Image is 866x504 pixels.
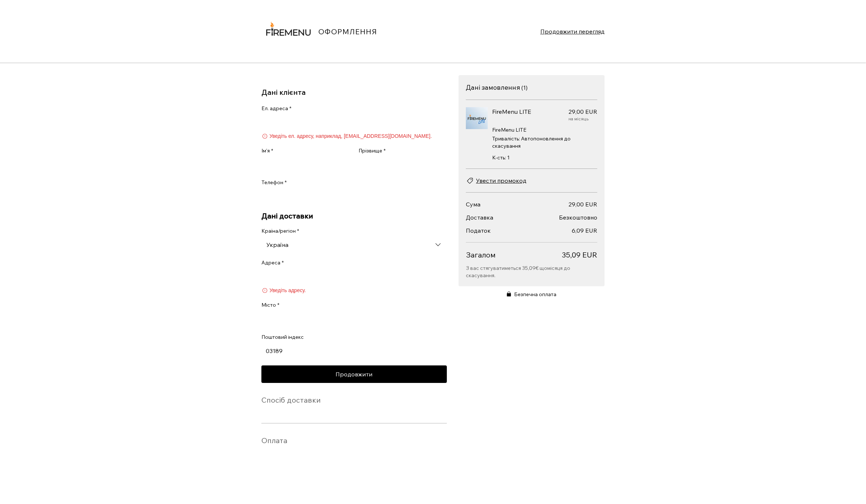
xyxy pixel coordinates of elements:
label: Ел. адреса [261,105,291,112]
label: Ім’я [261,147,273,155]
span: 35,09 EUR [562,250,597,260]
span: З вас стягуватиметься 35,09€ щомісяця до скасування. [466,264,597,279]
span: Продовжити [336,371,373,377]
h2: Дані доставки [261,211,447,220]
span: Доставка [466,214,493,221]
span: К-сть: 1 [492,154,510,161]
label: Поштовий індекс [261,334,304,341]
label: Місто [261,302,279,309]
section: Розбивка суми до сплати [466,200,597,260]
span: Загалом [466,250,562,260]
span: Увести промокод [476,176,526,185]
span: 29,00 EUR [568,201,597,208]
span: Податок [466,227,491,234]
span: Безкоштовно [559,214,597,221]
span: на місяць [568,116,597,122]
span: Безпечна оплата [514,291,556,298]
span: Ціна 29,00 EUR [568,107,597,116]
img: Якщо натиснути на логотип Maksym Popov, ви перейдете на головну сторінку [261,4,315,58]
ul: Позиції [466,100,597,169]
svg: Безпечна оплата [507,291,511,296]
input: Поштовий індекс [261,344,442,358]
input: Телефон [261,189,442,204]
input: Ім’я [261,157,345,172]
label: Адреса [261,259,284,267]
div: Уведіть адресу. [261,287,447,294]
input: Прізвище [359,157,442,172]
label: Телефон [261,179,287,186]
h2: Спосіб доставки [261,395,321,404]
input: Ел. адреса [261,115,442,130]
iframe: Wix Chat [832,470,866,504]
form: Ecom Template [261,105,447,358]
div: Уведіть ел. адресу, наприклад, [EMAIL_ADDRESS][DOMAIN_NAME]. [261,133,447,140]
label: Прізвище [359,147,386,155]
img: FireMenu LITE Suscripción [466,107,488,129]
span: Сума [466,201,480,208]
span: FireMenu LITE [492,108,531,115]
h1: ОФОРМЛЕННЯ [318,27,377,36]
section: Розділ сторінки оформлення, що містить дані клієнта й доставки, спосіб доставки та варіанти оплати. [261,75,447,458]
span: 6,09 EUR [572,227,597,234]
h2: Оплата [261,436,287,445]
button: Увести промокод [466,176,526,185]
a: Продовжити перегляд [540,27,605,36]
span: Тривалість: Автопоновлення до скасування [492,135,597,150]
label: Країна/регіон [261,228,299,235]
h2: Дані замовлення [466,83,520,92]
h2: Дані клієнта [261,88,306,97]
span: Кількість позицій: 1 [521,84,528,91]
button: Продовжити [261,365,447,383]
span: FireMenu LITE [492,126,597,133]
input: Місто [261,312,442,326]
